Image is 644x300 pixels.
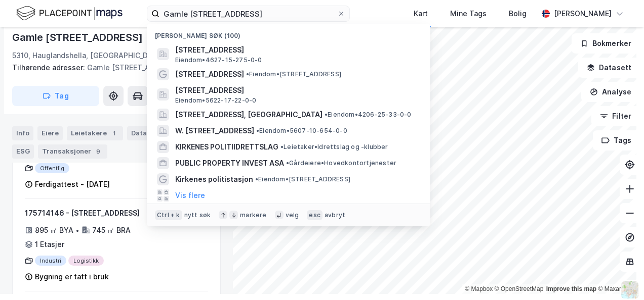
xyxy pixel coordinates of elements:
[554,8,612,20] div: [PERSON_NAME]
[546,285,596,292] a: Improve this map
[175,125,254,137] span: W. [STREET_ADDRESS]
[175,189,205,202] button: Vis flere
[16,5,123,22] img: logo.f888ab2527a4732fd821a326f86c7f29.svg
[325,111,412,119] span: Eiendom • 4206-25-33-0-0
[509,8,527,20] div: Bolig
[175,44,418,56] span: [STREET_ADDRESS]
[465,285,493,292] a: Mapbox
[175,68,244,80] span: [STREET_ADDRESS]
[572,33,640,54] button: Bokmerker
[175,157,284,169] span: PUBLIC PROPERTY INVEST ASA
[593,130,640,151] button: Tags
[450,8,487,20] div: Mine Tags
[175,96,256,105] span: Eiendom • 5622-17-22-0-0
[578,58,640,78] button: Datasett
[286,159,396,167] span: Gårdeiere • Hovedkontortjenester
[147,24,430,42] div: [PERSON_NAME] søk (100)
[256,127,347,135] span: Eiendom • 5607-10-654-0-0
[593,252,644,300] iframe: Chat Widget
[35,178,110,190] div: Ferdigattest - [DATE]
[256,127,259,134] span: •
[12,144,34,159] div: ESG
[325,211,345,219] div: avbryt
[184,211,211,219] div: nytt søk
[92,224,131,236] div: 745 ㎡ BRA
[175,173,253,185] span: Kirkenes politistasjon
[175,84,418,96] span: [STREET_ADDRESS]
[591,106,640,126] button: Filter
[12,86,99,106] button: Tag
[581,82,640,102] button: Analyse
[495,285,544,292] a: OpenStreetMap
[175,109,323,121] span: [STREET_ADDRESS], [GEOGRAPHIC_DATA]
[37,126,63,140] div: Eiere
[67,126,123,140] div: Leietakere
[12,126,33,140] div: Info
[246,70,249,78] span: •
[75,226,79,234] div: •
[127,126,177,140] div: Datasett
[414,8,428,20] div: Kart
[35,224,73,236] div: 895 ㎡ BYA
[12,62,213,74] div: Gamle [STREET_ADDRESS]
[93,146,103,157] div: 9
[155,210,182,220] div: Ctrl + k
[175,56,262,64] span: Eiendom • 4627-15-275-0-0
[25,207,169,219] div: 175714146 - [STREET_ADDRESS]
[286,211,299,219] div: velg
[159,6,337,21] input: Søk på adresse, matrikkel, gårdeiere, leietakere eller personer
[109,128,119,138] div: 1
[38,144,107,159] div: Transaksjoner
[175,141,278,153] span: KIRKENES POLITIIDRETTSLAG
[12,49,164,62] div: 5310, Hauglandshella, [GEOGRAPHIC_DATA]
[255,175,258,183] span: •
[246,70,341,78] span: Eiendom • [STREET_ADDRESS]
[280,143,284,151] span: •
[12,29,145,45] div: Gamle [STREET_ADDRESS]
[286,159,289,167] span: •
[280,143,388,151] span: Leietaker • Idrettslag og -klubber
[325,111,328,118] span: •
[12,63,87,72] span: Tilhørende adresser:
[307,210,323,220] div: esc
[240,211,266,219] div: markere
[255,175,350,183] span: Eiendom • [STREET_ADDRESS]
[35,238,64,251] div: 1 Etasjer
[35,271,109,283] div: Bygning er tatt i bruk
